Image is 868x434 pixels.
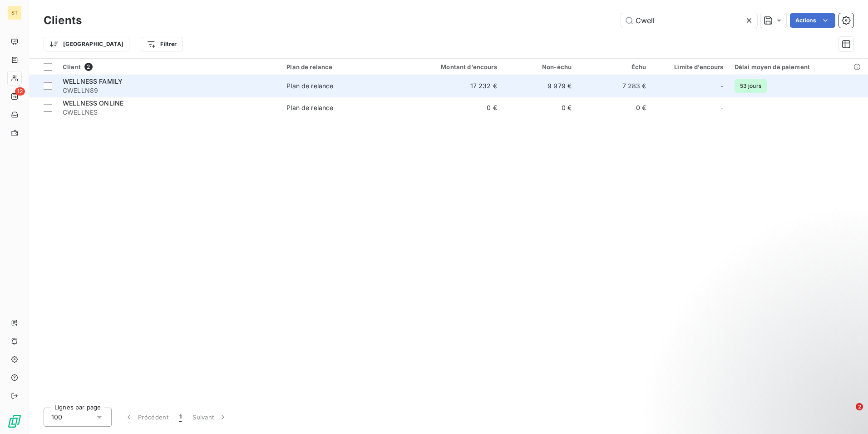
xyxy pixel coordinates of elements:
[790,13,835,28] button: Actions
[63,99,123,107] span: WELLNESS ONLINE
[7,414,22,429] img: Logo LeanPay
[402,75,502,97] td: 17 232 €
[44,12,82,29] h3: Clients
[63,63,81,71] span: Client
[179,413,182,422] span: 1
[187,408,233,427] button: Suivant
[657,63,724,71] div: Limite d’encours
[119,408,174,427] button: Précédent
[15,87,25,96] span: 12
[686,346,868,409] iframe: Intercom notifications message
[63,108,276,117] span: CWELLNES
[508,63,572,71] div: Non-échu
[63,77,123,85] span: WELLNESS FAMILY
[51,413,62,422] span: 100
[141,37,182,51] button: Filtrer
[503,97,577,119] td: 0 €
[7,5,22,20] div: ST
[856,403,863,410] span: 2
[503,75,577,97] td: 9 979 €
[735,79,767,93] span: 53 jours
[582,63,646,71] div: Échu
[577,75,651,97] td: 7 283 €
[84,63,93,71] span: 2
[720,103,723,112] span: -
[286,103,333,112] div: Plan de relance
[44,37,129,51] button: [GEOGRAPHIC_DATA]
[837,403,859,425] iframe: Intercom live chat
[286,81,333,91] div: Plan de relance
[621,13,757,28] input: Rechercher
[174,408,187,427] button: 1
[720,81,723,91] span: -
[63,86,276,95] span: CWELLN89
[408,63,497,71] div: Montant d'encours
[286,63,397,71] div: Plan de relance
[402,97,502,119] td: 0 €
[577,97,651,119] td: 0 €
[735,63,863,71] div: Délai moyen de paiement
